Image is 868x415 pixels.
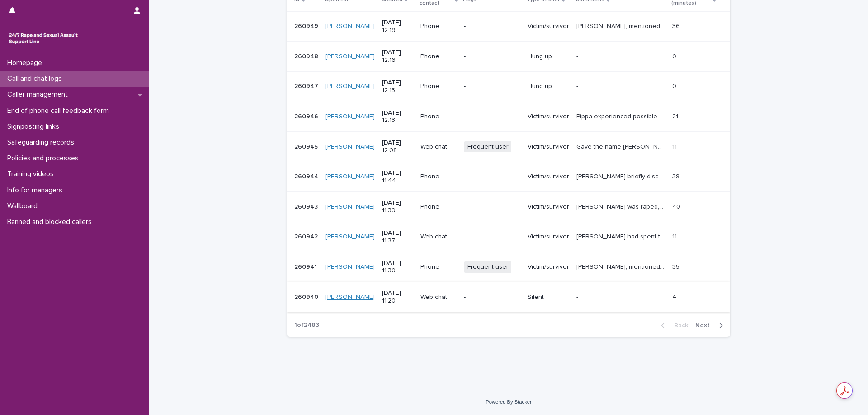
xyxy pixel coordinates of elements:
p: Wallboard [4,202,45,210]
p: End of phone call feedback form [4,107,116,115]
p: Hung up [528,53,569,61]
p: - [464,53,520,61]
p: Policies and processes [4,154,86,163]
p: 260943 [294,201,320,211]
p: [DATE] 12:08 [382,139,413,154]
p: 35 [672,261,681,271]
p: - [576,51,580,61]
p: 260941 [294,261,319,271]
tr: 260945260945 [PERSON_NAME] [DATE] 12:08Web chatFrequent userVictim/survivorGave the name [PERSON_... [287,132,730,162]
p: 11 [672,231,679,241]
a: Powered By Stacker [486,399,531,405]
p: 38 [672,171,681,181]
p: Web chat [420,143,457,151]
p: [DATE] 12:13 [382,79,413,94]
p: Victim/survivor [528,203,569,211]
p: - [576,81,580,90]
img: rhQMoQhaT3yELyF149Cw [7,29,80,47]
p: 0 [672,81,678,90]
p: Victim/survivor [528,23,569,30]
p: Victim/survivor [528,173,569,181]
a: [PERSON_NAME] [325,173,375,181]
p: Silent [528,294,569,301]
p: - [464,23,520,30]
p: Gave the name Ashley, said its their first time calling. Said they were contacting us on behalf o... [576,141,667,151]
p: 260940 [294,292,320,301]
p: 260949 [294,21,320,30]
p: Caller management [4,90,75,99]
p: - [464,203,520,211]
p: 260942 [294,231,320,241]
p: 260944 [294,171,320,181]
p: Training videos [4,170,61,178]
a: [PERSON_NAME] [325,113,375,121]
span: Frequent user [464,261,512,273]
tr: 260943260943 [PERSON_NAME] [DATE] 11:39Phone-Victim/survivor[PERSON_NAME] was raped, we explored ... [287,192,730,222]
p: [DATE] 12:16 [382,49,413,64]
p: Hung up [528,83,569,90]
p: Phone [420,83,457,90]
p: Leah, mentioned experiencing sexual violence and talked about triggers, discussed eating and feel... [576,261,667,271]
p: 40 [672,201,682,211]
p: Phone [420,23,457,30]
a: [PERSON_NAME] [325,233,375,241]
button: Back [654,322,692,330]
p: Phone [420,53,457,61]
p: - [464,113,520,121]
p: 260948 [294,51,320,61]
p: [DATE] 11:37 [382,229,413,245]
p: Caller was raped, we explored what has been triggering for them recently, what happens and how it... [576,201,667,211]
p: - [464,83,520,90]
p: Info for managers [4,186,70,195]
p: Phone [420,173,457,181]
p: - [464,233,520,241]
span: Next [695,322,715,329]
p: Call and chat logs [4,75,69,83]
button: Next [692,322,730,330]
p: - [464,173,520,181]
p: - [576,292,580,301]
p: Victim/survivor [528,233,569,241]
p: Phone [420,263,457,271]
span: Back [669,322,688,329]
p: Libby, mentioned experiencing sexual violence and talked about flashbacks, operator did breathing... [576,21,667,30]
p: [DATE] 11:30 [382,260,413,275]
tr: 260946260946 [PERSON_NAME] [DATE] 12:13Phone-Victim/survivorPippa experienced possible historic d... [287,102,730,132]
p: Web chat [420,294,457,301]
p: Chatter had spent the morning cutting themselves and wanted to leave that in the space. [576,231,667,241]
p: Kristy briefly discussed her past experience with SV and emotional abuse, perpetrated by her ex-p... [576,171,667,181]
p: 0 [672,51,678,61]
a: [PERSON_NAME] [325,143,375,151]
tr: 260949260949 [PERSON_NAME] [DATE] 12:19Phone-Victim/survivor[PERSON_NAME], mentioned experiencing... [287,11,730,42]
a: [PERSON_NAME] [325,294,375,301]
p: Banned and blocked callers [4,218,99,226]
p: [DATE] 11:20 [382,289,413,305]
p: 1 of 2483 [287,314,326,336]
a: [PERSON_NAME] [325,53,375,61]
p: Victim/survivor [528,143,569,151]
p: Victim/survivor [528,113,569,121]
span: Frequent user [464,141,512,153]
p: 21 [672,111,680,121]
p: Web chat [420,233,457,241]
tr: 260944260944 [PERSON_NAME] [DATE] 11:44Phone-Victim/survivor[PERSON_NAME] briefly discussed her p... [287,162,730,192]
p: Signposting links [4,122,66,131]
p: 36 [672,21,682,30]
p: Homepage [4,59,49,67]
tr: 260948260948 [PERSON_NAME] [DATE] 12:16Phone-Hung up-- 00 [287,42,730,72]
a: [PERSON_NAME] [325,203,375,211]
tr: 260940260940 [PERSON_NAME] [DATE] 11:20Web chat-Silent-- 44 [287,282,730,312]
tr: 260942260942 [PERSON_NAME] [DATE] 11:37Web chat-Victim/survivor[PERSON_NAME] had spent the mornin... [287,222,730,252]
p: 260946 [294,111,320,121]
p: [DATE] 11:44 [382,169,413,185]
a: [PERSON_NAME] [325,263,375,271]
p: [DATE] 11:39 [382,199,413,214]
p: - [464,294,520,301]
p: Phone [420,113,457,121]
p: [DATE] 12:13 [382,109,413,125]
p: [DATE] 12:19 [382,19,413,34]
p: 11 [672,141,679,151]
a: [PERSON_NAME] [325,83,375,90]
tr: 260941260941 [PERSON_NAME] [DATE] 11:30PhoneFrequent userVictim/survivor[PERSON_NAME], mentioned ... [287,252,730,282]
p: Phone [420,203,457,211]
